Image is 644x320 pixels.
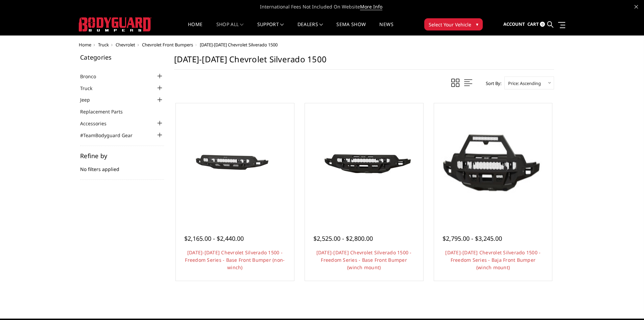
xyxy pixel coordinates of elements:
[79,42,91,48] a: Home
[313,234,373,242] span: $2,525.00 - $2,800.00
[445,249,541,271] a: [DATE]-[DATE] Chevrolet Silverado 1500 - Freedom Series - Baja Front Bumper (winch mount)
[200,42,278,48] span: [DATE]-[DATE] Chevrolet Silverado 1500
[80,108,131,115] a: Replacement Parts
[80,153,164,159] h5: Refine by
[360,3,382,10] a: More Info
[80,153,164,180] div: No filters applied
[184,234,244,242] span: $2,165.00 - $2,440.00
[80,96,98,103] a: Jeep
[482,78,501,88] label: Sort By:
[316,249,412,271] a: [DATE]-[DATE] Chevrolet Silverado 1500 - Freedom Series - Base Front Bumper (winch mount)
[177,105,292,220] a: 2022-2025 Chevrolet Silverado 1500 - Freedom Series - Base Front Bumper (non-winch) 2022-2025 Che...
[527,21,539,27] span: Cart
[336,22,366,35] a: SEMA Show
[527,15,545,34] a: Cart 0
[80,54,164,60] h5: Categories
[476,21,478,28] span: ▾
[80,85,101,92] a: Truck
[80,120,115,127] a: Accessories
[540,22,545,27] span: 0
[424,18,483,30] button: Select Your Vehicle
[257,22,284,35] a: Support
[503,21,525,27] span: Account
[310,132,418,193] img: 2022-2025 Chevrolet Silverado 1500 - Freedom Series - Base Front Bumper (winch mount)
[297,22,323,35] a: Dealers
[142,42,193,48] a: Chevrolet Front Bumpers
[188,22,202,35] a: Home
[436,105,551,220] img: 2022-2025 Chevrolet Silverado 1500 - Freedom Series - Baja Front Bumper (winch mount)
[429,21,471,28] span: Select Your Vehicle
[98,42,109,48] a: Truck
[185,249,285,271] a: [DATE]-[DATE] Chevrolet Silverado 1500 - Freedom Series - Base Front Bumper (non-winch)
[307,105,422,220] a: 2022-2025 Chevrolet Silverado 1500 - Freedom Series - Base Front Bumper (winch mount) 2022-2025 C...
[503,15,525,34] a: Account
[216,22,244,35] a: shop all
[379,22,393,35] a: News
[443,234,502,242] span: $2,795.00 - $3,245.00
[80,73,104,80] a: Bronco
[174,54,554,70] h1: [DATE]-[DATE] Chevrolet Silverado 1500
[80,132,141,139] a: #TeamBodyguard Gear
[79,17,151,31] img: BODYGUARD BUMPERS
[116,42,135,48] a: Chevrolet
